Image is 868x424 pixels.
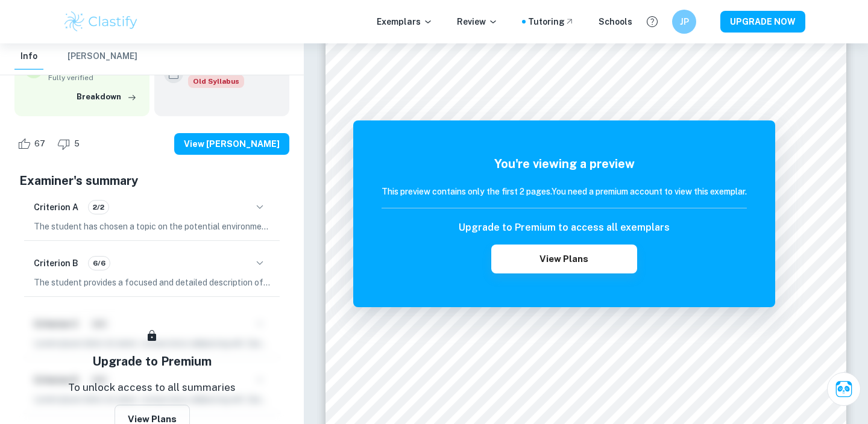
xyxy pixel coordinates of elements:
[188,75,244,88] span: Old Syllabus
[34,257,78,270] h6: Criterion B
[382,155,747,173] h5: You're viewing a preview
[34,276,270,289] p: The student provides a focused and detailed description of the main topic, which is to explore th...
[34,201,78,214] h6: Criterion A
[459,220,670,235] h6: Upgrade to Premium to access all exemplars
[720,11,805,33] button: UPGRADE NOW
[827,372,861,406] button: Ask Clai
[74,88,140,106] button: Breakdown
[68,138,86,150] span: 5
[382,185,747,198] h6: This preview contains only the first 2 pages. You need a premium account to view this exemplar.
[89,202,108,213] span: 2/2
[188,75,244,88] div: Starting from the May 2025 session, the Chemistry IA requirements have changed. It's OK to refer ...
[14,43,43,70] button: Info
[28,138,52,150] span: 67
[89,258,110,269] span: 6/6
[457,15,498,28] p: Review
[377,15,433,28] p: Exemplars
[174,133,289,155] button: View [PERSON_NAME]
[528,15,574,28] a: Tutoring
[14,134,52,154] div: Like
[678,15,691,28] h6: JP
[48,72,140,83] span: Fully verified
[642,11,662,32] button: Help and Feedback
[672,10,696,34] button: JP
[92,352,212,370] h5: Upgrade to Premium
[68,380,236,396] p: To unlock access to all summaries
[19,172,285,190] h5: Examiner's summary
[491,245,637,273] button: View Plans
[34,220,270,233] p: The student has chosen a topic on the potential environmental benefits of using [MEDICAL_DATA] as...
[68,43,137,70] button: [PERSON_NAME]
[63,10,139,34] img: Clastify logo
[54,134,86,154] div: Dislike
[599,15,632,28] a: Schools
